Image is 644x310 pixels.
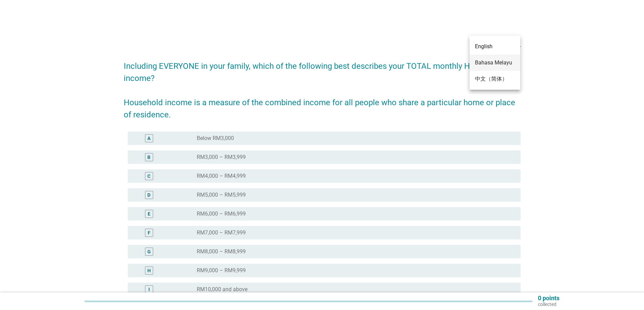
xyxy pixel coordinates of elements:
div: B [147,154,150,161]
div: F [148,229,150,236]
div: 中文（简体） [475,75,515,83]
label: RM5,000 – RM5,999 [197,192,246,198]
label: RM3,000 – RM3,999 [197,154,246,161]
p: collected [538,301,559,307]
label: RM7,000 – RM7,999 [197,229,246,236]
label: RM9,000 – RM9,999 [197,267,246,274]
label: Below RM3,000 [197,135,234,142]
p: 0 points [538,295,559,301]
div: English [475,43,515,51]
label: RM8,000 – RM8,999 [197,248,246,255]
div: D [147,192,150,199]
i: arrow_drop_down [512,37,521,45]
h2: Including EVERYONE in your family, which of the following best describes your TOTAL monthly HOUSE... [124,53,521,121]
div: G [147,248,151,255]
div: I [148,286,150,293]
label: RM6,000 – RM6,999 [197,210,246,217]
label: RM10,000 and above [197,286,247,293]
label: RM4,000 – RM4,999 [197,173,246,179]
div: Bahasa Melayu [475,59,515,67]
div: H [147,267,151,274]
div: E [148,210,150,218]
div: A [147,135,150,142]
div: C [147,173,150,180]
